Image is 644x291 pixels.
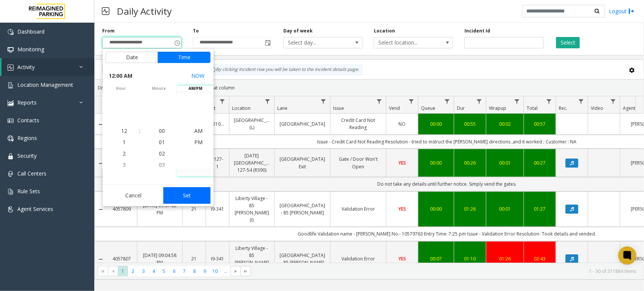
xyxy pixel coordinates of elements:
span: 01 [159,139,165,146]
a: Issue Filter Menu [374,96,384,106]
a: Wrapup Filter Menu [512,96,522,106]
a: 4057809 [111,205,132,212]
a: [GEOGRAPHIC_DATA] [279,120,326,128]
a: I9-341 [211,205,224,212]
span: Page 8 [189,266,200,276]
span: Agent [623,105,635,111]
div: Data table [95,96,644,263]
a: 00:00 [423,120,449,128]
img: 'icon' [8,29,14,35]
img: 'icon' [8,189,14,195]
span: 12:00 AM [109,71,132,81]
a: YES [391,159,413,166]
span: Page 11 [220,266,231,276]
button: Time tab [158,52,211,63]
div: 00:26 [459,159,481,166]
a: YES [391,255,413,262]
span: Dashboard [17,28,45,35]
a: 00:00 [423,205,449,212]
a: [DATE] 09:04:58 PM [142,252,178,266]
span: Rec. [559,105,567,111]
a: Validation Error [335,205,381,212]
a: Liberty Village - 85 [PERSON_NAME] (I) [234,245,270,274]
span: Toggle popup [263,37,272,48]
span: AM/PM [177,86,214,91]
button: Select now [188,69,207,83]
span: Page 9 [200,266,210,276]
a: R127-1 [211,156,224,170]
a: 01:27 [529,205,551,212]
a: [DATE] [GEOGRAPHIC_DATA] 127-54 (R390) [234,152,270,174]
a: 00:07 [423,255,449,262]
a: 01:10 [459,255,481,262]
a: 00:00 [423,159,449,166]
span: Select location... [374,37,437,48]
a: Rec. Filter Menu [576,96,586,106]
a: Collapse Details [95,206,107,212]
a: Logout [609,7,635,15]
span: Page 5 [159,266,169,276]
label: From [102,28,115,34]
span: YES [398,160,406,166]
span: Page 7 [179,266,189,276]
a: I9-341 [211,255,224,262]
span: Lane [277,105,287,111]
a: Validation Error [335,255,381,262]
span: Go to the last page [243,268,249,274]
span: AM [194,127,203,134]
a: Queue Filter Menu [442,96,452,106]
a: 21 [187,255,201,262]
a: Gate / Door Won't Open [335,156,381,170]
a: 00:01 [491,205,519,212]
a: Location Filter Menu [263,96,273,106]
a: [GEOGRAPHIC_DATA] - 85 [PERSON_NAME] [279,202,326,216]
img: 'icon' [8,82,14,88]
a: 01:26 [491,255,519,262]
a: 00:02 [491,120,519,128]
img: 'icon' [8,47,14,53]
a: Liberty Village - 85 [PERSON_NAME] (I) [234,195,270,224]
span: Page 4 [149,266,159,276]
span: Location Management [17,81,73,88]
a: Activity [2,58,94,76]
a: 02:43 [529,255,551,262]
img: 'icon' [8,118,14,124]
a: Vend Filter Menu [406,96,417,106]
label: Day of week [283,28,313,34]
span: minute [140,86,177,91]
span: Reports [17,99,37,106]
span: Go to the next page [233,268,239,274]
span: Rule Sets [17,188,40,195]
a: [DATE] 09:07:02 PM [142,202,178,216]
a: [GEOGRAPHIC_DATA] (L) [234,117,270,131]
span: PM [194,139,203,146]
img: 'icon' [8,65,14,71]
a: 00:27 [529,159,551,166]
a: 00:01 [491,159,519,166]
button: Date tab [106,52,158,63]
span: 2 [123,150,126,157]
img: 'icon' [8,171,14,177]
span: Queue [421,105,435,111]
a: Dur Filter Menu [474,96,484,106]
button: Select [556,37,580,48]
a: Lot Filter Menu [217,96,227,106]
span: YES [398,206,406,212]
img: pageIcon [102,2,109,20]
a: Total Filter Menu [544,96,554,106]
span: hour [103,86,139,91]
label: Location [374,28,395,34]
a: NO [391,120,413,128]
a: [GEOGRAPHIC_DATA] - 85 [PERSON_NAME] [279,252,326,266]
kendo-pager-info: 1 - 30 of 211884 items [255,268,636,274]
a: Video Filter Menu [608,96,618,106]
span: Video [591,105,603,111]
